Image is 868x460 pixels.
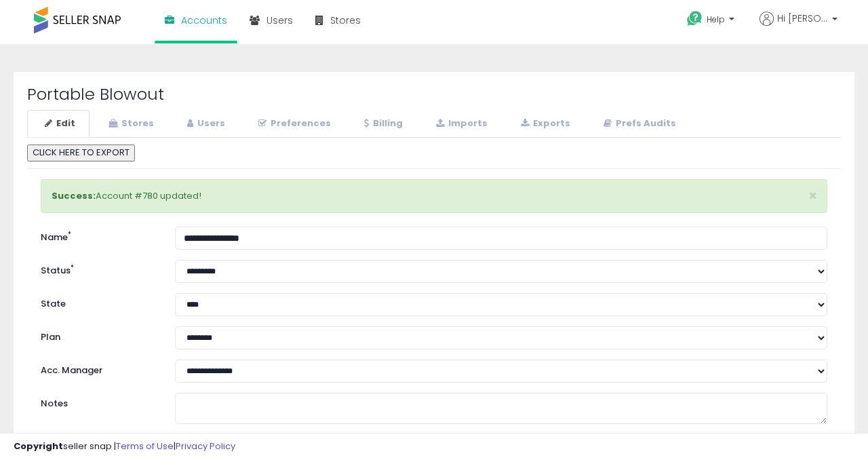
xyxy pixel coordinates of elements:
label: Plan [31,326,165,344]
span: Accounts [181,14,227,27]
label: State [31,293,165,311]
strong: Success: [52,189,96,202]
a: Hi [PERSON_NAME] [759,12,837,42]
label: Acc. Manager [31,360,165,377]
button: CLICK HERE TO EXPORT [27,145,135,161]
i: Get Help [686,10,703,27]
button: × [808,189,817,203]
a: Terms of Use [116,440,174,453]
a: Stores [91,110,168,138]
a: Billing [347,110,417,138]
a: Exports [503,110,585,138]
a: Prefs Audits [586,110,690,138]
span: Users [267,14,293,27]
a: Imports [418,110,502,138]
label: Notes [31,393,165,410]
span: Help [707,14,725,25]
a: Privacy Policy [176,440,235,453]
label: Name [31,227,165,244]
a: Users [170,110,239,138]
div: seller snap | | [14,440,235,453]
span: Stores [330,14,361,27]
label: Status [31,260,165,277]
strong: Copyright [14,440,63,453]
a: Preferences [241,110,345,138]
div: Account #780 updated! [41,179,827,214]
h2: Portable Blowout [27,85,841,103]
a: Edit [27,110,90,138]
span: Hi [PERSON_NAME] [777,12,828,25]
